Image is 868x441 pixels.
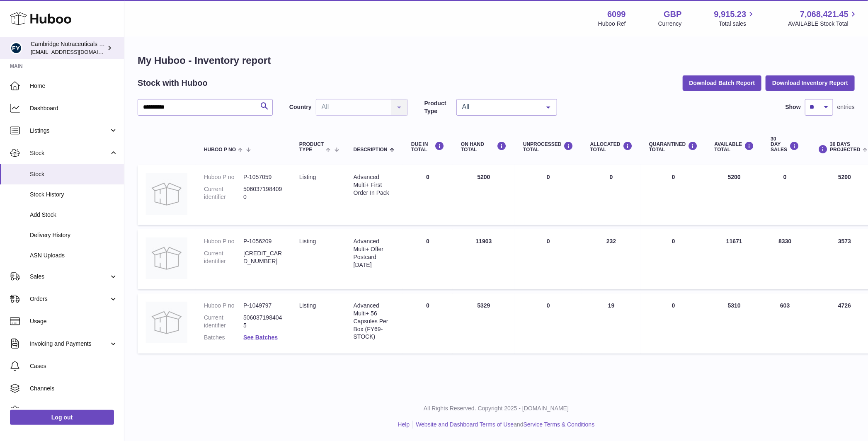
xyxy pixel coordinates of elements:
span: Orders [30,295,109,303]
dt: Current identifier [204,250,243,265]
dd: P-1057059 [243,173,283,181]
dt: Huboo P no [204,302,243,310]
span: listing [299,302,316,309]
div: Advanced Multi+ First Order In Pack [354,173,395,197]
span: AVAILABLE Stock Total [788,20,858,28]
td: 8330 [762,229,807,289]
li: and [413,421,594,429]
h2: Stock with Huboo [138,78,208,89]
td: 0 [403,293,453,354]
dt: Current identifier [204,185,243,201]
div: Advanced Multi+ 56 Capsules Per Box (FY69-STOCK) [354,302,395,341]
span: Huboo P no [204,147,236,153]
div: DUE IN TOTAL [411,141,444,153]
div: QUARANTINED Total [649,141,698,153]
span: Product Type [299,142,324,153]
a: 7,068,421.45 AVAILABLE Stock Total [788,9,858,28]
td: 0 [515,293,582,354]
td: 19 [582,293,641,354]
span: Description [354,147,388,153]
label: Show [786,103,801,111]
div: ON HAND Total [461,141,507,153]
span: Delivery History [30,231,118,239]
dt: Huboo P no [204,237,243,245]
span: Sales [30,273,109,281]
td: 11903 [453,229,515,289]
span: Settings [30,407,118,415]
span: Channels [30,385,118,393]
a: 9,915.23 Total sales [714,9,756,28]
div: UNPROCESSED Total [523,141,574,153]
td: 0 [515,229,582,289]
td: 0 [515,165,582,225]
td: 0 [403,165,453,225]
label: Product Type [424,99,452,115]
div: 30 DAY SALES [771,136,799,153]
span: Usage [30,317,118,325]
strong: GBP [664,9,681,20]
span: Listings [30,127,109,135]
td: 603 [762,293,807,354]
span: Invoicing and Payments [30,340,109,348]
span: Cases [30,362,118,370]
strong: 6099 [607,9,626,20]
span: entries [837,103,855,111]
span: 9,915.23 [714,9,747,20]
button: Download Batch Report [683,75,762,90]
label: Country [289,103,312,111]
div: Advanced Multi+ Offer Postcard [DATE] [354,237,395,269]
img: product image [146,173,187,215]
span: 0 [672,174,675,180]
img: product image [146,302,187,343]
span: listing [299,174,316,180]
a: Help [398,421,410,428]
dd: [CREDIT_CARD_NUMBER] [243,250,283,265]
div: AVAILABLE Total [715,141,754,153]
span: ASN Uploads [30,252,118,259]
span: 0 [672,302,675,309]
a: Service Terms & Conditions [524,421,595,428]
dt: Huboo P no [204,173,243,181]
td: 5200 [453,165,515,225]
span: 7,068,421.45 [800,9,849,20]
span: Home [30,82,118,90]
span: Stock History [30,191,118,199]
td: 232 [582,229,641,289]
a: Log out [10,410,114,425]
td: 5310 [706,293,763,354]
div: ALLOCATED Total [590,141,633,153]
div: Currency [658,20,682,28]
span: listing [299,238,316,245]
img: huboo@camnutra.com [10,42,22,54]
span: Stock [30,170,118,178]
td: 5329 [453,293,515,354]
td: 0 [582,165,641,225]
td: 11671 [706,229,763,289]
a: Website and Dashboard Terms of Use [416,421,514,428]
span: [EMAIL_ADDRESS][DOMAIN_NAME] [31,48,122,55]
button: Download Inventory Report [766,75,855,90]
span: 0 [672,238,675,245]
dt: Batches [204,334,243,342]
span: 30 DAYS PROJECTED [830,142,860,153]
td: 5200 [706,165,763,225]
dd: 5060371984090 [243,185,283,201]
dd: 5060371984045 [243,314,283,330]
td: 0 [762,165,807,225]
img: product image [146,237,187,279]
p: All Rights Reserved. Copyright 2025 - [DOMAIN_NAME] [131,405,861,412]
span: Dashboard [30,104,118,112]
span: All [460,103,540,111]
a: See Batches [243,334,278,341]
dd: P-1056209 [243,237,283,245]
span: Add Stock [30,211,118,219]
td: 0 [403,229,453,289]
h1: My Huboo - Inventory report [138,54,855,67]
span: Total sales [719,20,756,28]
div: Cambridge Nutraceuticals Ltd [31,40,105,56]
div: Huboo Ref [598,20,626,28]
dt: Current identifier [204,314,243,330]
span: Stock [30,149,109,157]
dd: P-1049797 [243,302,283,310]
